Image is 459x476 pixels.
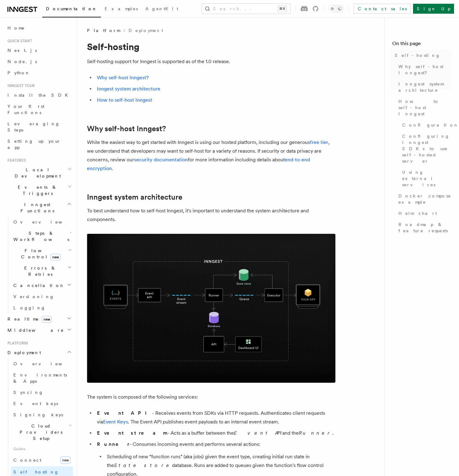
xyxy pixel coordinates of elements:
a: Environments & Apps [11,369,73,387]
button: Toggle dark mode [329,5,343,12]
li: - Receives events from SDKs via HTTP requests. Authenticates client requests via . The Event API ... [95,409,335,426]
span: Configuration [402,122,459,128]
button: Cloud Providers Setup [11,420,73,444]
span: How to self-host Inngest [398,98,452,117]
a: Node.js [5,56,73,67]
strong: Event stream [97,430,167,436]
a: Install the SDK [5,90,73,101]
span: Quick start [5,39,32,44]
span: Self hosting [13,469,59,474]
a: Setting up your app [5,136,73,153]
span: Docker compose example [398,193,452,205]
a: Connectnew [11,454,73,466]
a: Using external services [400,167,452,190]
a: Docker compose example [396,190,452,208]
button: Realtimenew [5,313,73,325]
span: Versioning [13,294,54,299]
span: Next.js [7,48,37,53]
span: Deployment [5,349,41,356]
span: Your first Functions [7,104,44,115]
span: new [60,456,70,464]
span: Leveraging Steps [7,121,60,132]
a: Signing keys [11,409,73,420]
a: Helm chart [396,208,452,219]
a: Why self-host Inngest? [87,124,166,133]
span: Helm chart [398,210,437,216]
a: How to self-host Inngest [97,97,152,103]
a: Configuration [400,119,452,131]
strong: Event API [97,410,152,416]
span: Errors & Retries [11,265,67,277]
span: Examples [105,6,138,11]
span: Platform [5,341,28,346]
a: How to self-host Inngest [396,96,452,119]
span: Node.js [7,59,37,64]
img: Inngest system architecture diagram [87,234,335,383]
span: AgentKit [145,6,178,11]
div: Inngest Functions [5,216,73,313]
a: Syncing [11,387,73,398]
span: Local Development [5,167,68,179]
span: Logging [13,305,46,310]
button: Inngest Functions [5,199,73,216]
a: Logging [11,302,73,313]
span: Roadmap & feature requests [398,221,452,234]
span: Inngest Functions [5,201,67,214]
button: Middleware [5,325,73,336]
a: Self-hosting [392,50,452,61]
span: Why self-host Inngest? [398,63,452,76]
p: The system is composed of the following services: [87,393,335,401]
span: Connect [13,458,41,463]
a: AgentKit [142,2,182,17]
span: Home [7,25,25,31]
a: Leveraging Steps [5,118,73,136]
span: Cancellation [11,282,65,289]
button: Events & Triggers [5,182,73,199]
span: Documentation [46,6,97,11]
span: Environments & Apps [13,372,67,384]
button: Search...⌘K [202,4,290,14]
li: - Acts as a buffer between the and the . [95,429,335,437]
em: Event API [234,430,282,436]
a: Sign Up [413,4,454,14]
a: free tier [310,139,328,145]
span: Features [5,158,26,163]
span: Self-hosting [395,52,440,58]
span: Event keys [13,401,58,406]
span: Install the SDK [7,93,72,98]
a: Why self-host Inngest? [396,61,452,78]
button: Errors & Retries [11,262,73,280]
span: Steps & Workflows [11,230,69,243]
a: Why self-host Inngest? [97,75,149,81]
span: Guides [11,444,73,454]
a: security documentation [134,157,188,163]
span: Platform [87,27,120,34]
a: Inngest system architecture [396,78,452,96]
button: Steps & Workflows [11,228,73,245]
em: State store [114,462,172,468]
a: Your first Functions [5,101,73,118]
span: Flow Control [11,247,68,260]
a: Roadmap & feature requests [396,219,452,236]
p: Self-hosting support for Inngest is supported as of the 1.0 release. [87,57,335,66]
h1: Self-hosting [87,41,335,52]
p: While the easiest way to get started with Inngest is using our hosted platform, including our gen... [87,138,335,173]
span: Configuring Inngest SDKs to use self-hosted server [402,133,452,164]
a: Examples [101,2,142,17]
a: Next.js [5,45,73,56]
a: Deployment [129,27,163,34]
span: Syncing [13,390,43,395]
span: new [50,254,61,261]
span: Realtime [5,316,52,322]
span: Cloud Providers Setup [11,423,69,441]
span: Events & Triggers [5,184,68,196]
a: Overview [11,358,73,369]
button: Local Development [5,164,73,182]
span: Inngest system architecture [398,81,452,93]
a: Inngest system architecture [87,193,182,201]
a: Event Keys [103,419,128,425]
strong: Runner [97,441,130,447]
span: Middleware [5,327,64,333]
span: Setting up your app [7,139,61,150]
span: Python [7,70,30,75]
